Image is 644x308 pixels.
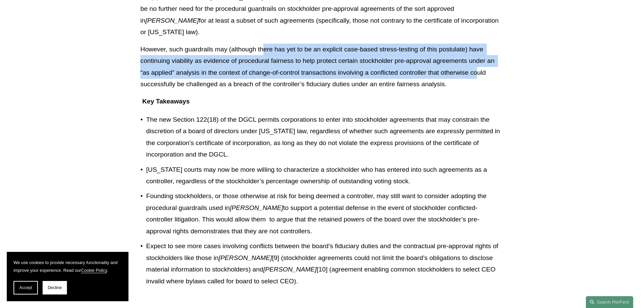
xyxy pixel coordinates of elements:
[142,98,190,105] strong: Key Takeaways
[230,204,283,211] em: [PERSON_NAME]
[81,268,107,273] a: Cookie Policy
[7,252,128,301] section: Cookie banner
[146,164,503,187] p: [US_STATE] courts may now be more willing to characterize a stockholder who has entered into such...
[140,44,503,90] p: However, such guardrails may (although there has yet to be an explicit case-based stress-testing ...
[14,281,38,294] button: Accept
[145,17,199,24] em: [PERSON_NAME]
[146,114,503,161] p: The new Section 122(18) of the DGCL permits corporations to enter into stockholder agreements tha...
[48,285,62,290] span: Decline
[219,254,272,261] em: [PERSON_NAME]
[43,281,67,294] button: Decline
[146,190,503,237] p: Founding stockholders, or those otherwise at risk for being deemed a controller, may still want t...
[19,285,32,290] span: Accept
[146,240,503,287] p: Expect to see more cases involving conflicts between the board’s fiduciary duties and the contrac...
[586,296,633,308] a: Search this site
[14,259,122,274] p: We use cookies to provide necessary functionality and improve your experience. Read our .
[263,266,317,273] em: [PERSON_NAME]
